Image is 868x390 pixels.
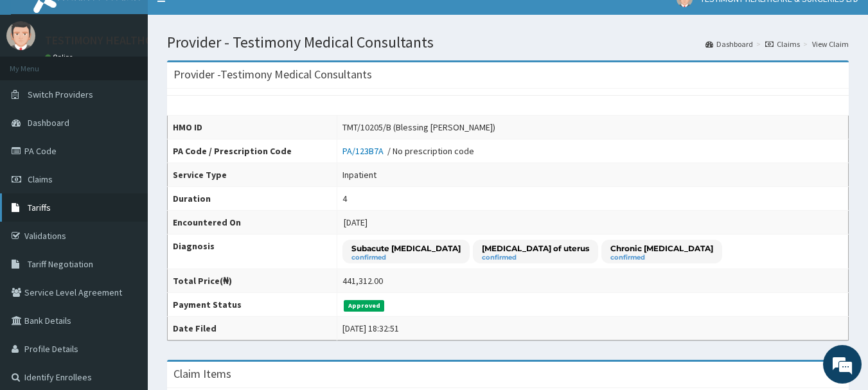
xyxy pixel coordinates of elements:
[167,34,849,51] h1: Provider - Testimony Medical Consultants
[342,145,474,157] div: / No prescription code
[168,116,337,139] th: HMO ID
[344,300,384,312] span: Approved
[168,317,337,341] th: Date Filed
[351,243,461,254] p: Subacute [MEDICAL_DATA]
[67,72,216,89] div: Chat with us now
[344,217,368,228] span: [DATE]
[168,211,337,235] th: Encountered On
[173,368,231,380] h3: Claim Items
[28,173,53,185] span: Claims
[342,121,495,134] div: TMT/10205/B (Blessing [PERSON_NAME])
[342,274,383,287] div: 441,312.00
[168,187,337,211] th: Duration
[28,202,51,213] span: Tariffs
[168,269,337,293] th: Total Price(₦)
[342,192,347,205] div: 4
[342,145,387,157] a: PA/123B7A
[342,168,376,181] div: Inpatient
[705,39,753,49] a: Dashboard
[168,235,337,269] th: Diagnosis
[24,64,52,96] img: d_794563401_company_1708531726252_794563401
[45,35,259,46] p: TESTIMONY HEALTHCARE & SURGERIES LTD
[28,258,93,270] span: Tariff Negotiation
[812,39,849,49] a: View Claim
[173,69,372,80] h3: Provider - Testimony Medical Consultants
[45,53,76,62] a: Online
[168,163,337,187] th: Service Type
[6,21,35,50] img: User Image
[28,89,93,100] span: Switch Providers
[28,117,69,129] span: Dashboard
[168,139,337,163] th: PA Code / Prescription Code
[610,243,713,254] p: Chronic [MEDICAL_DATA]
[482,254,589,261] small: confirmed
[168,293,337,317] th: Payment Status
[610,254,713,261] small: confirmed
[765,39,800,49] a: Claims
[6,256,245,301] textarea: Type your message and hit 'Enter'
[211,6,242,37] div: Minimize live chat window
[75,114,177,244] span: We're online!
[342,322,399,335] div: [DATE] 18:32:51
[351,254,461,261] small: confirmed
[482,243,589,254] p: [MEDICAL_DATA] of uterus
